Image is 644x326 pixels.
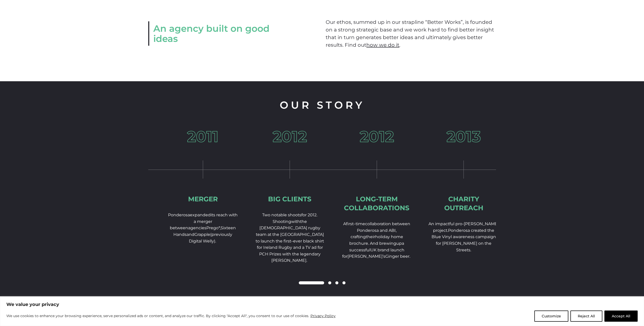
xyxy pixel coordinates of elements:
[373,234,375,239] span: ir
[366,42,399,48] a: how we do it
[189,232,233,243] span: (previously Digital Welly).
[370,241,373,246] span: A
[205,213,211,217] span: ed
[168,213,190,217] span: Ponderosa
[351,234,359,239] span: craft
[206,225,220,230] span: Prego*
[187,129,219,144] h3: 2011
[188,225,206,230] span: agencies
[356,221,365,226] span: time
[268,195,311,204] div: Big Clients
[301,213,317,217] span: for 2012.
[291,239,293,243] span: –
[436,241,491,252] span: for [PERSON_NAME] on the Streets.
[6,313,336,319] p: We use cookies to enhance your browsing experience, serve personalized ads or content, and analyz...
[346,221,354,226] span: first
[354,221,356,226] span: –
[310,313,336,319] a: Privacy Policy
[326,18,496,49] p: Our ethos, summed up in our strapline “Better Works”, is founded on a strong strategic base and w...
[6,301,638,307] p: We value your privacy
[370,234,373,239] span: e
[170,213,238,230] span: its reach with a merger between
[385,254,410,259] span: Ginger beer.
[187,232,194,237] span: and
[390,241,396,246] span: ing
[428,195,499,213] div: Charity Outreach
[220,225,221,230] span: ,
[373,241,390,246] span: nd brew
[341,195,412,213] div: Long-term collaborations
[396,241,402,246] span: up
[343,221,346,226] span: A
[273,129,307,144] h3: 2012
[273,219,291,224] span: Shooting
[570,311,602,322] button: Reject All
[295,219,300,224] span: ith
[148,97,496,113] h2: Our Story
[342,248,404,259] span: UK brand launch for
[262,213,301,217] span: Two notable shoots
[447,129,481,144] h3: 2013
[348,254,385,259] span: [PERSON_NAME]’s
[604,311,638,322] button: Accept All
[396,228,397,233] span: ,
[190,213,205,217] span: expand
[534,311,568,322] button: Customize
[360,129,394,144] h3: 2012
[291,219,295,224] span: w
[357,221,410,233] span: collaboration between Ponderosa and ABI
[432,228,496,239] span: Ponderosa created the Blue Vinyl awareness campaign
[194,232,210,237] span: Grapple
[188,195,218,204] div: Merger
[148,21,289,46] h2: An agency built on good ideas
[349,234,403,246] span: holiday home brochure
[366,234,370,239] span: th
[368,241,369,246] span: .
[257,239,324,263] span: ever black shirt for Ireland Rugby and a TV ad for PCH Prizes with the legendary [PERSON_NAME].
[428,221,499,233] span: An impactful pro-[PERSON_NAME] project.
[173,225,236,237] span: Sixteen Hands
[359,234,366,239] span: ing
